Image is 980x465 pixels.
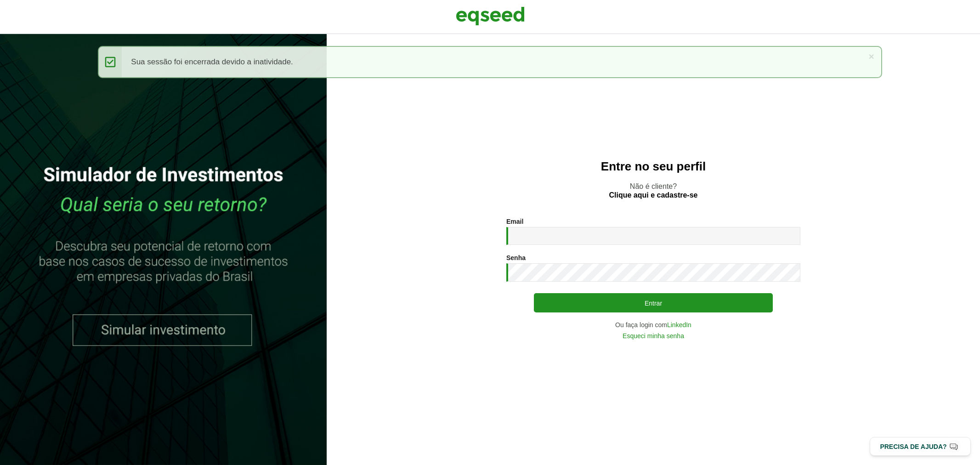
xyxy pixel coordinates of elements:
[506,218,523,225] label: Email
[345,182,962,199] p: Não é cliente?
[868,51,874,61] a: ×
[345,160,962,173] h2: Entre no seu perfil
[609,192,698,199] a: Clique aqui e cadastre-se
[456,5,525,28] img: EqSeed Logo
[623,333,684,339] a: Esqueci minha senha
[534,293,773,312] button: Entrar
[506,255,526,261] label: Senha
[667,322,691,328] a: LinkedIn
[98,46,882,78] div: Sua sessão foi encerrada devido a inatividade.
[506,322,800,328] div: Ou faça login com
